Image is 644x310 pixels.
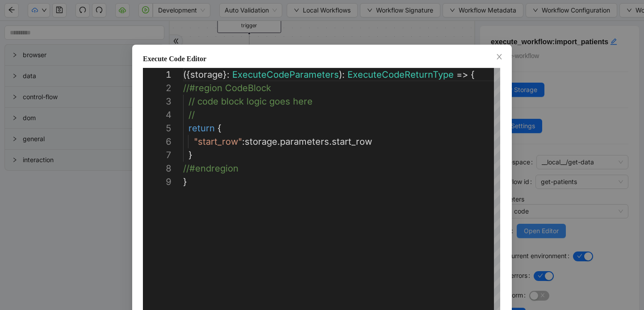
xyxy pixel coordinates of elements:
span: // [188,109,195,120]
button: Close [494,52,504,62]
span: //#endregion [183,163,238,174]
span: . [329,136,332,147]
span: }: [223,69,230,80]
span: ({ [183,69,190,80]
span: // code block logic goes here [188,96,313,107]
span: { [471,69,475,80]
div: 5 [143,121,171,135]
span: //#region CodeBlock [183,83,271,93]
div: 9 [143,175,171,189]
div: 4 [143,108,171,121]
div: 2 [143,81,171,95]
span: close [496,53,503,60]
div: 6 [143,135,171,148]
span: return [188,123,215,134]
div: 3 [143,95,171,108]
div: 8 [143,162,171,175]
span: : [242,136,245,147]
span: { [217,123,222,134]
span: ): [339,69,345,80]
span: } [183,176,187,187]
textarea: Editor content;Press Alt+F1 for Accessibility Options. [183,68,184,81]
span: => [456,69,468,80]
span: storage [245,136,277,147]
span: storage [190,69,223,80]
span: ExecuteCodeReturnType [347,69,454,80]
span: parameters [280,136,329,147]
div: Execute Code Editor [143,54,501,64]
div: 1 [143,68,171,81]
span: . [277,136,280,147]
span: ExecuteCodeParameters [232,69,339,80]
span: "start_row" [194,136,242,147]
span: start_row [332,136,372,147]
div: 7 [143,148,171,162]
span: } [188,150,192,160]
